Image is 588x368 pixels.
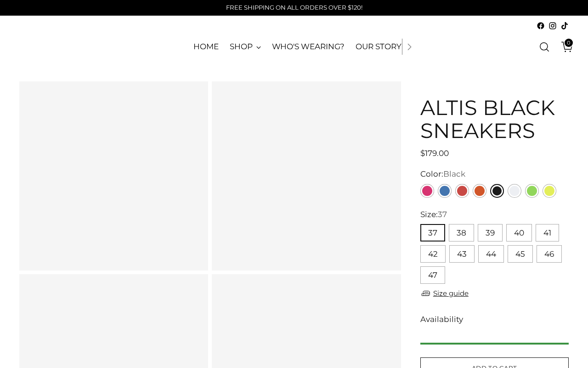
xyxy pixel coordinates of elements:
a: Pink [420,184,434,198]
a: HOME [193,37,219,57]
button: 44 [478,245,504,263]
a: Blue [438,184,452,198]
a: Open cart modal [554,38,573,56]
a: black sneaker close up shot [212,81,401,270]
button: 45 [508,245,533,263]
a: White [508,184,521,198]
span: Black [443,169,465,178]
button: 39 [478,224,503,241]
button: 46 [537,245,562,263]
a: ATHLETIKAN [19,40,180,54]
a: ALTIS Black Sneakers [19,81,208,270]
a: Black [490,184,504,198]
p: FREE SHIPPING ON ALL ORDERS OVER $120! [226,3,362,12]
button: 47 [420,266,445,284]
button: 42 [420,245,446,263]
button: 38 [449,224,474,241]
a: SHOP [230,37,261,57]
label: Color: [420,168,465,180]
span: $179.00 [420,148,449,160]
a: Green [525,184,539,198]
span: Availability [420,314,463,326]
h1: ALTIS Black Sneakers [420,96,569,142]
a: Size guide [420,287,469,299]
a: Yellow [543,184,556,198]
button: 43 [449,245,475,263]
a: Orange [473,184,486,198]
span: 0 [565,39,573,47]
label: Size: [420,209,447,221]
button: 37 [420,224,445,241]
button: 40 [506,224,532,241]
a: WHO'S WEARING? [272,37,345,57]
span: 37 [438,210,447,219]
a: Open search modal [535,38,554,56]
a: Red [455,184,469,198]
a: OUR STORY [356,37,401,57]
button: 41 [536,224,559,241]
